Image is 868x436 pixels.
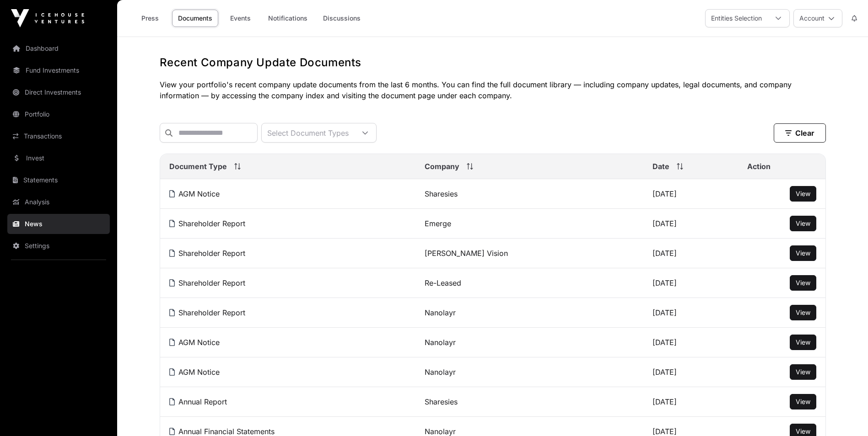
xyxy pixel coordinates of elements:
span: View [796,427,810,435]
a: Transactions [7,126,110,146]
td: [DATE] [643,387,738,417]
span: View [796,338,810,346]
a: Documents [172,10,218,27]
a: Nanolayr [425,367,456,377]
a: Settings [7,236,110,256]
a: AGM Notice [169,338,220,347]
a: Shareholder Report [169,308,245,317]
a: Shareholder Report [169,278,245,287]
p: View your portfolio's recent company update documents from the last 6 months. You can find the fu... [160,79,826,101]
a: Sharesies [425,397,458,406]
a: View [796,308,810,317]
span: View [796,249,810,257]
td: [DATE] [643,298,738,328]
td: [DATE] [643,328,738,357]
button: View [790,186,816,202]
a: View [796,278,810,287]
a: News [7,214,110,234]
a: Discussions [317,10,367,27]
h1: Recent Company Update Documents [160,55,826,70]
button: View [790,216,816,231]
a: Fund Investments [7,60,110,80]
span: Company [425,161,459,172]
a: Press [132,10,168,27]
span: Date [652,161,669,172]
a: Notifications [262,10,313,27]
td: [DATE] [643,239,738,268]
td: [DATE] [643,357,738,387]
a: View [796,397,810,406]
td: [DATE] [643,179,738,209]
div: Select Document Types [262,123,354,142]
a: Analysis [7,192,110,212]
a: Invest [7,148,110,168]
a: Emerge [425,219,451,228]
span: View [796,368,810,376]
a: View [796,219,810,228]
a: Portfolio [7,104,110,124]
a: [PERSON_NAME] Vision [425,249,508,258]
a: Annual Report [169,397,227,406]
button: View [790,275,816,291]
button: View [790,305,816,320]
span: Action [747,161,771,172]
a: View [796,189,810,198]
button: View [790,394,816,409]
a: Nanolayr [425,338,456,347]
a: View [796,249,810,258]
span: View [796,308,810,316]
button: View [790,335,816,350]
td: [DATE] [643,268,738,298]
a: Re-Leased [425,278,461,287]
a: Shareholder Report [169,219,245,228]
a: AGM Notice [169,189,220,198]
span: View [796,279,810,287]
a: View [796,367,810,377]
button: View [790,364,816,380]
a: Annual Financial Statements [169,427,275,436]
span: View [796,190,810,197]
a: AGM Notice [169,367,220,377]
a: Nanolayr [425,308,456,317]
a: Shareholder Report [169,249,245,258]
a: View [796,427,810,436]
a: Sharesies [425,189,458,198]
td: [DATE] [643,209,738,239]
div: Entities Selection [706,10,767,27]
img: Icehouse Ventures Logo [11,9,84,27]
a: View [796,338,810,347]
span: View [796,219,810,227]
button: View [790,245,816,261]
a: Nanolayr [425,427,456,436]
a: Direct Investments [7,82,110,102]
a: Statements [7,170,110,190]
span: View [796,398,810,405]
button: Clear [774,123,826,143]
span: Document Type [169,161,227,172]
button: Account [793,9,842,27]
a: Dashboard [7,38,110,58]
a: Events [222,10,259,27]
